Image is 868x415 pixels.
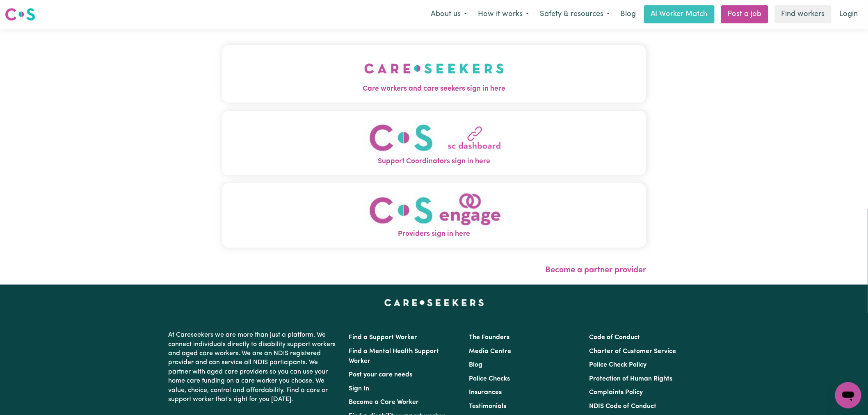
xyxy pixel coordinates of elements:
[644,5,715,23] a: AI Worker Match
[384,299,484,306] a: Careseekers home page
[425,6,473,23] button: About us
[349,334,417,341] a: Find a Support Worker
[349,372,412,378] a: Post your care needs
[349,348,439,365] a: Find a Mental Health Support Worker
[775,5,831,23] a: Find workers
[222,183,646,248] button: Providers sign in here
[222,111,646,175] button: Support Coordinators sign in here
[589,389,643,396] a: Complaints Policy
[589,334,640,341] a: Code of Conduct
[222,229,646,239] span: Providers sign in here
[168,327,339,407] p: At Careseekers we are more than just a platform. We connect individuals directly to disability su...
[349,385,369,392] a: Sign In
[5,5,35,24] a: Careseekers logo
[615,5,641,23] a: Blog
[721,5,768,23] a: Post a job
[469,348,511,355] a: Media Centre
[589,362,647,368] a: Police Check Policy
[473,6,535,23] button: How it works
[349,399,419,406] a: Become a Care Worker
[535,6,615,23] button: Safety & resources
[469,376,510,382] a: Police Checks
[545,266,646,274] a: Become a partner provider
[222,156,646,167] span: Support Coordinators sign in here
[469,389,502,396] a: Insurances
[835,382,861,408] iframe: Button to launch messaging window
[589,403,657,410] a: NDIS Code of Conduct
[469,362,482,368] a: Blog
[222,45,646,103] button: Care workers and care seekers sign in here
[469,334,509,341] a: The Founders
[835,5,863,23] a: Login
[469,403,506,410] a: Testimonials
[589,348,676,355] a: Charter of Customer Service
[222,84,646,94] span: Care workers and care seekers sign in here
[589,376,673,382] a: Protection of Human Rights
[5,7,35,22] img: Careseekers logo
